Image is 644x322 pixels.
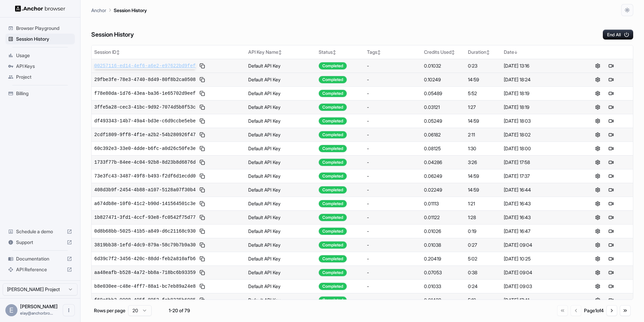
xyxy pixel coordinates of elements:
[246,100,316,114] td: Default API Key
[504,49,573,55] div: Date
[94,297,196,304] span: f69e6bb3-9098-405f-8953-fcb8335b6085
[424,131,463,138] div: 0.06182
[246,238,316,252] td: Default API Key
[584,307,604,314] div: Page 1 of 4
[367,297,419,304] div: -
[246,155,316,169] td: Default API Key
[16,36,72,42] span: Session History
[468,187,498,193] div: 14:59
[424,283,463,290] div: 0.01033
[319,269,347,276] div: Completed
[603,30,633,40] button: End All
[319,117,347,125] div: Completed
[424,145,463,152] div: 0.08125
[367,242,419,248] div: -
[94,307,125,314] p: Rows per page
[94,131,196,138] span: 2cdf1809-9ff8-4f1e-a2b2-54b280926f47
[367,49,419,55] div: Tags
[319,76,347,83] div: Completed
[504,173,573,179] div: [DATE] 17:37
[246,142,316,155] td: Default API Key
[319,49,362,55] div: Status
[424,242,463,248] div: 0.01038
[367,283,419,290] div: -
[424,269,463,276] div: 0.07053
[468,200,498,207] div: 1:21
[319,200,347,207] div: Completed
[504,104,573,111] div: [DATE] 18:19
[468,283,498,290] div: 0:24
[16,74,72,80] span: Project
[504,297,573,304] div: [DATE] 17:41
[367,118,419,124] div: -
[424,187,463,193] div: 0.02249
[319,296,347,304] div: Completed
[63,304,75,316] button: Open menu
[94,283,196,290] span: b8e030ee-c48e-4ff7-88a1-bc7eb89a24e8
[246,266,316,279] td: Default API Key
[468,159,498,166] div: 3:26
[116,50,120,55] span: ↕
[367,104,419,111] div: -
[468,297,498,304] div: 5:12
[246,224,316,238] td: Default API Key
[20,311,53,316] span: elay@anchorbrowser.io
[424,63,463,69] div: 0.01032
[94,242,196,248] span: 3819bb38-1efd-4dc9-879a-58c79b7b9a30
[16,25,72,32] span: Browser Playground
[424,49,463,55] div: Credits Used
[5,253,75,264] div: Documentation
[246,169,316,183] td: Default API Key
[424,214,463,221] div: 0.01122
[94,49,243,55] div: Session ID
[504,242,573,248] div: [DATE] 09:04
[319,214,347,221] div: Completed
[94,269,196,276] span: aa48eafb-b528-4a72-bb8a-718bc6b93359
[424,76,463,83] div: 0.10249
[451,50,455,55] span: ↕
[114,7,147,14] p: Session History
[94,76,196,83] span: 29fbe3fe-78e3-4740-8d49-80f8b2ca0508
[5,304,17,316] div: E
[367,228,419,235] div: -
[162,307,196,314] div: 1-20 of 79
[504,214,573,221] div: [DATE] 16:43
[468,131,498,138] div: 2:11
[319,104,347,111] div: Completed
[319,172,347,180] div: Completed
[246,279,316,293] td: Default API Key
[468,214,498,221] div: 1:28
[468,145,498,152] div: 1:30
[16,228,64,235] span: Schedule a demo
[468,118,498,124] div: 14:59
[514,50,518,55] span: ↓
[504,90,573,97] div: [DATE] 18:19
[246,128,316,142] td: Default API Key
[91,7,106,14] p: Anchor
[246,252,316,266] td: Default API Key
[94,63,196,69] span: 00257116-ed14-4ef6-a6e2-e97622bd9fef
[367,214,419,221] div: -
[424,159,463,166] div: 0.04286
[16,239,64,246] span: Support
[246,293,316,307] td: Default API Key
[319,255,347,263] div: Completed
[504,269,573,276] div: [DATE] 09:04
[94,173,196,179] span: 73e3fc43-3487-49f8-b493-f2df6d1ecdd0
[468,242,498,248] div: 0:27
[246,197,316,210] td: Default API Key
[91,6,147,14] nav: breadcrumb
[367,145,419,152] div: -
[377,50,381,55] span: ↕
[319,186,347,194] div: Completed
[367,187,419,193] div: -
[468,228,498,235] div: 0:19
[15,5,65,12] img: Anchor Logo
[424,228,463,235] div: 0.01026
[246,59,316,73] td: Default API Key
[319,131,347,138] div: Completed
[94,145,196,152] span: 60c392e3-33e0-4dde-b6fc-a0d26c50fe3e
[468,90,498,97] div: 5:52
[504,228,573,235] div: [DATE] 16:47
[319,90,347,97] div: Completed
